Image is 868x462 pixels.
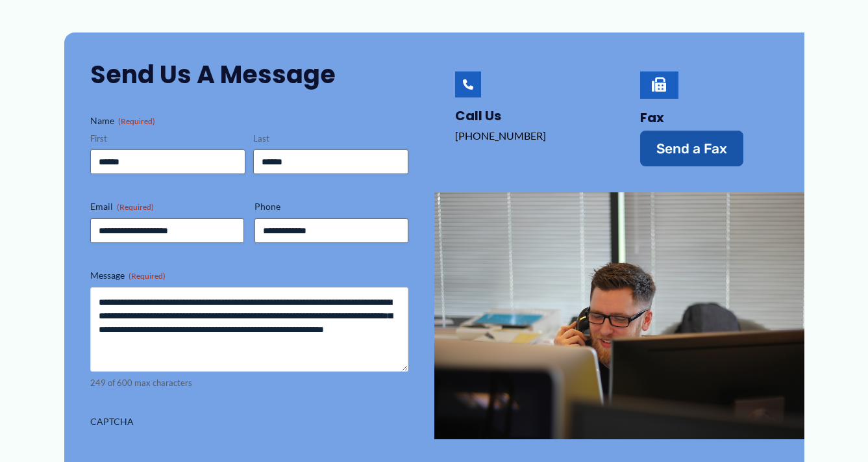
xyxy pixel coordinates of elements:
span: (Required) [129,271,166,281]
span: Send a Fax [656,142,727,155]
span: (Required) [118,116,155,126]
label: Phone [254,200,408,213]
label: CAPTCHA [90,415,408,428]
p: [PHONE_NUMBER]‬‬ [455,126,593,146]
h4: Fax [640,110,778,125]
h2: Send Us a Message [90,58,408,90]
label: First [90,133,245,145]
span: (Required) [117,202,154,212]
div: 249 of 600 max characters [90,377,408,389]
label: Message [90,269,408,282]
a: Call Us [455,71,481,97]
img: man talking on the phone behind a computer screen [434,192,804,439]
label: Email [90,200,244,213]
a: Send a Fax [640,131,743,166]
legend: Name [90,114,155,127]
a: Call Us [455,107,501,125]
label: Last [253,133,408,145]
